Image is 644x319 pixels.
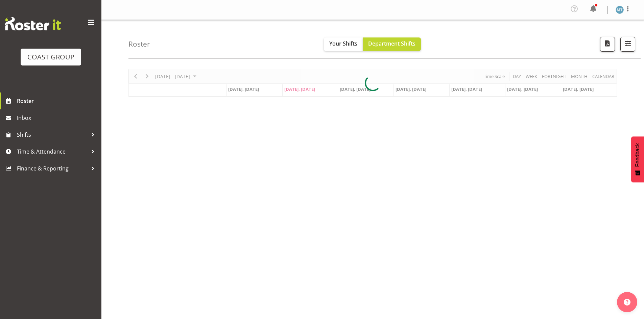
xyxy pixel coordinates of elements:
[600,37,615,52] button: Download a PDF of the roster according to the set date range.
[17,96,98,106] span: Roster
[616,6,624,14] img: malae-toleafoa1112.jpg
[17,130,88,140] span: Shifts
[329,40,357,47] span: Your Shifts
[17,163,88,174] span: Finance & Reporting
[17,147,88,157] span: Time & Attendance
[128,40,150,48] h4: Roster
[363,37,421,51] button: Department Shifts
[5,17,61,30] img: Rosterit website logo
[27,52,74,62] div: COAST GROUP
[324,37,363,51] button: Your Shifts
[631,136,644,182] button: Feedback - Show survey
[624,299,630,305] img: help-xxl-2.png
[635,143,641,167] span: Feedback
[17,113,98,123] span: Inbox
[368,40,415,47] span: Department Shifts
[620,37,635,52] button: Filter Shifts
